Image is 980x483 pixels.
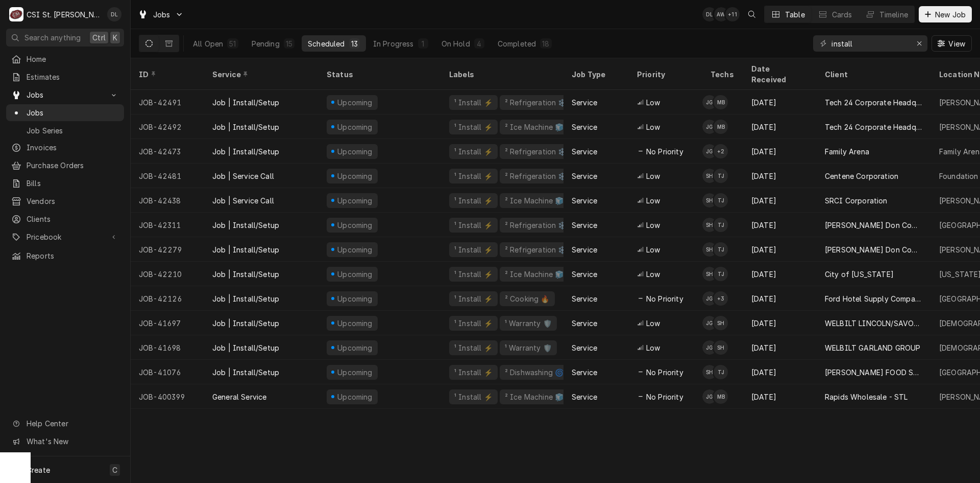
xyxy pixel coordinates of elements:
[212,69,308,80] div: Service
[453,220,494,231] div: ¹ Install ⚡️
[212,367,279,378] div: Job | Install/Setup
[702,144,717,158] div: Jeff George's Avatar
[825,367,923,378] div: [PERSON_NAME] FOOD SERVICE
[572,122,597,132] div: Service
[27,232,104,242] span: Pricebook
[714,95,728,109] div: MB
[911,35,927,52] button: Erase input
[504,244,568,255] div: ² Refrigeration ❄️
[646,171,660,181] span: Low
[825,97,923,108] div: Tech 24 Corporate Headquarters
[825,171,898,181] div: Centene Corporation
[453,293,494,304] div: ¹ Install ⚡️
[714,120,728,134] div: Mike Barnett's Avatar
[572,367,597,378] div: Service
[714,193,728,208] div: TJ
[212,171,274,181] div: Job | Service Call
[336,97,374,108] div: Upcoming
[646,146,683,157] span: No Priority
[453,392,494,402] div: ¹ Install ⚡️
[336,269,374,280] div: Upcoming
[825,392,908,402] div: Rapids Wholesale - STL
[572,293,597,304] div: Service
[252,38,280,49] div: Pending
[785,9,805,20] div: Table
[131,311,204,335] div: JOB-41697
[27,9,102,20] div: CSI St. [PERSON_NAME]
[714,193,728,208] div: Trevor Johnson's Avatar
[702,365,717,379] div: Steve Heppermann's Avatar
[725,7,740,21] div: + 11
[714,218,728,232] div: TJ
[572,97,597,108] div: Service
[572,318,597,329] div: Service
[6,211,124,227] a: Clients
[27,142,119,153] span: Invoices
[212,195,274,206] div: Job | Service Call
[743,139,817,164] div: [DATE]
[572,171,597,181] div: Service
[6,86,124,103] a: Go to Jobs
[702,169,717,183] div: Steve Heppermann's Avatar
[336,146,374,157] div: Upcoming
[702,120,717,134] div: JG
[212,318,279,329] div: Job | Install/Setup
[504,146,568,157] div: ² Refrigeration ❄️
[637,69,692,80] div: Priority
[442,38,470,49] div: On Hold
[504,392,565,402] div: ² Ice Machine 🧊
[714,7,728,21] div: AW
[743,164,817,188] div: [DATE]
[453,97,494,108] div: ¹ Install ⚡️
[139,69,194,80] div: ID
[6,415,124,432] a: Go to Help Center
[336,171,374,181] div: Upcoming
[743,311,817,335] div: [DATE]
[420,38,426,49] div: 1
[825,293,923,304] div: Ford Hotel Supply Company
[212,293,279,304] div: Job | Install/Setup
[131,164,204,188] div: JOB-42481
[504,367,565,378] div: ² Dishwashing 🌀
[646,318,660,329] span: Low
[336,244,374,255] div: Upcoming
[714,365,728,379] div: TJ
[714,267,728,281] div: Trevor Johnson's Avatar
[336,342,374,353] div: Upcoming
[308,38,345,49] div: Scheduled
[933,9,968,20] span: New Job
[453,122,494,132] div: ¹ Install ⚡️
[212,244,279,255] div: Job | Install/Setup
[27,125,119,136] span: Job Series
[212,269,279,280] div: Job | Install/Setup
[131,335,204,360] div: JOB-41698
[946,38,967,49] span: View
[714,389,728,404] div: MB
[6,228,124,245] a: Go to Pricebook
[744,6,760,22] button: Open search
[286,38,292,49] div: 15
[932,35,972,52] button: View
[825,269,894,280] div: City of [US_STATE]
[646,220,660,231] span: Low
[714,169,728,183] div: Trevor Johnson's Avatar
[336,220,374,231] div: Upcoming
[504,293,551,304] div: ² Cooking 🔥
[646,342,660,353] span: Low
[832,9,852,20] div: Cards
[212,220,279,231] div: Job | Install/Setup
[714,242,728,257] div: TJ
[27,196,119,206] span: Vendors
[714,340,728,355] div: SH
[27,107,119,118] span: Jobs
[646,97,660,108] span: Low
[572,220,597,231] div: Service
[714,169,728,183] div: TJ
[572,269,597,280] div: Service
[702,365,717,379] div: SH
[702,242,717,257] div: Steve Heppermann's Avatar
[646,244,660,255] span: Low
[743,114,817,139] div: [DATE]
[743,262,817,286] div: [DATE]
[702,193,717,208] div: Steve Heppermann's Avatar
